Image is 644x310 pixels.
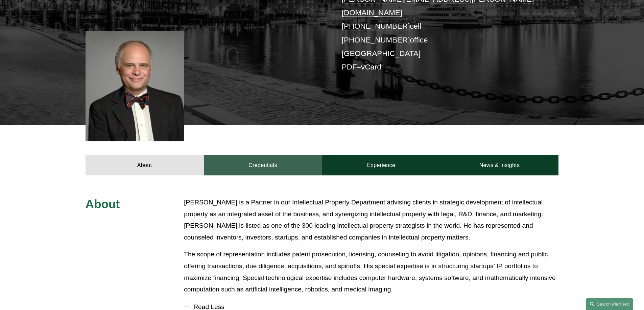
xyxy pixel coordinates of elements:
a: Search this site [586,298,633,310]
a: [PHONE_NUMBER] [342,22,410,30]
a: vCard [361,63,381,71]
span: About [86,197,120,210]
a: Credentials [204,155,322,175]
p: The scope of representation includes patent prosecution, licensing, counseling to avoid litigatio... [184,249,558,295]
a: PDF [342,63,357,71]
a: [PHONE_NUMBER] [342,36,410,44]
a: Experience [322,155,440,175]
p: [PERSON_NAME] is a Partner in our Intellectual Property Department advising clients in strategic ... [184,197,558,243]
a: News & Insights [440,155,558,175]
a: About [86,155,204,175]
